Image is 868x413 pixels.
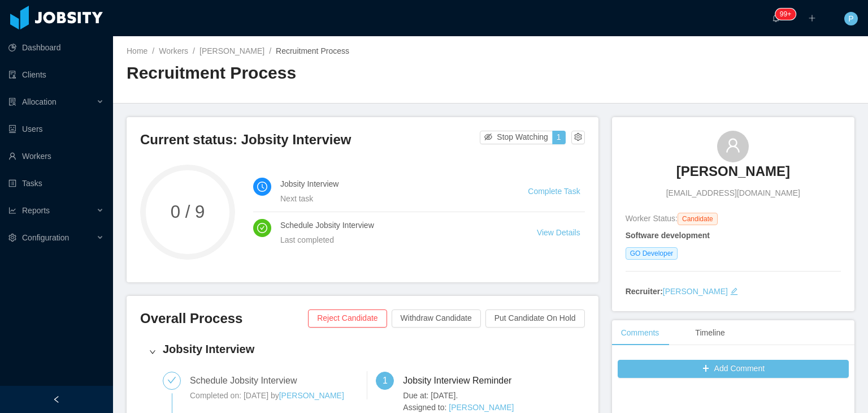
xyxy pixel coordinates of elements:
i: icon: right [149,349,156,355]
span: Recruitment Process [276,46,349,55]
a: [PERSON_NAME] [449,403,514,412]
a: icon: userWorkers [8,145,104,167]
i: icon: check [167,376,176,385]
i: icon: plus [808,14,816,22]
a: Workers [159,46,188,55]
i: icon: setting [8,234,16,242]
span: [EMAIL_ADDRESS][DOMAIN_NAME] [666,187,800,199]
button: icon: eye-invisibleStop Watching [480,131,553,144]
span: / [269,46,271,55]
h2: Recruitment Process [127,62,491,85]
div: icon: rightJobsity Interview [140,334,585,369]
span: Candidate [678,213,718,225]
i: icon: clock-circle [257,182,267,192]
i: icon: solution [8,98,16,106]
sup: 1717 [775,8,796,20]
a: [PERSON_NAME] [663,287,728,296]
button: icon: setting [571,131,585,144]
a: icon: profileTasks [8,172,104,195]
h4: Jobsity Interview [280,178,501,190]
h3: Overall Process [140,309,308,328]
i: icon: bell [772,14,780,22]
button: icon: plusAdd Comment [618,360,849,378]
span: Due at: [DATE]. [403,390,558,402]
a: Complete Task [528,187,580,196]
a: Home [127,46,147,55]
div: Jobsity Interview Reminder [403,372,520,390]
span: P [848,12,853,25]
span: / [152,46,154,55]
span: Allocation [22,97,57,106]
span: Completed on: [DATE] by [190,391,279,400]
span: Reports [22,206,50,215]
strong: Recruiter: [626,287,663,296]
h3: Current status: Jobsity Interview [140,131,480,149]
strong: Software development [626,231,710,240]
span: GO Developer [626,247,678,260]
a: [PERSON_NAME] [676,162,790,187]
span: 1 [383,376,388,385]
div: Schedule Jobsity Interview [190,372,306,390]
a: [PERSON_NAME] [279,391,344,400]
div: Comments [612,320,669,346]
h3: [PERSON_NAME] [676,162,790,180]
a: [PERSON_NAME] [199,46,264,55]
div: Next task [280,192,501,205]
span: 0 / 9 [140,203,235,221]
h4: Schedule Jobsity Interview [280,219,510,231]
i: icon: line-chart [8,206,16,214]
a: View Details [537,228,580,237]
button: 1 [552,131,566,144]
i: icon: edit [730,287,738,295]
button: Put Candidate On Hold [485,309,585,328]
button: Withdraw Candidate [392,309,481,328]
a: icon: pie-chartDashboard [8,36,104,59]
span: / [193,46,195,55]
a: icon: auditClients [8,63,104,86]
span: Worker Status: [626,214,678,223]
button: Reject Candidate [308,309,387,328]
div: Timeline [686,320,734,346]
div: Last completed [280,234,510,246]
i: icon: check-circle [257,223,267,233]
i: icon: user [725,137,741,153]
h4: Jobsity Interview [163,341,576,357]
span: Configuration [22,233,69,242]
a: icon: robotUsers [8,118,104,140]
